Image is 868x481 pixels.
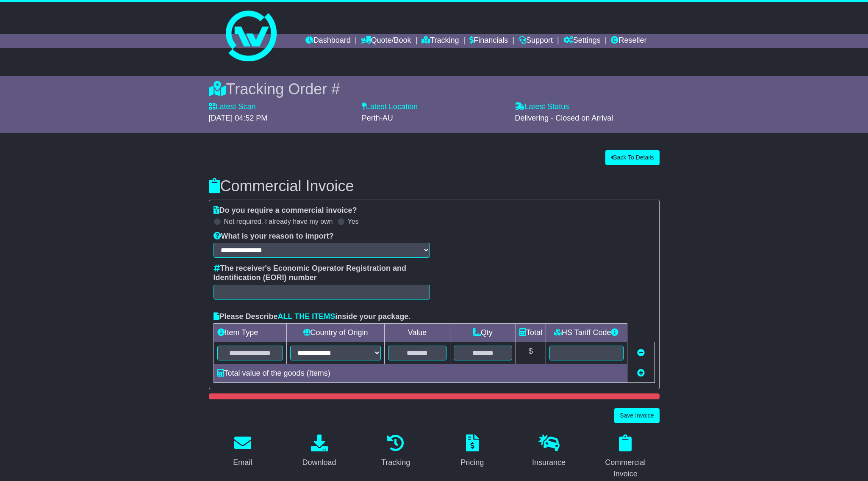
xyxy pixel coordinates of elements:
[469,34,508,48] a: Financials
[532,457,566,468] div: Insurance
[527,432,571,471] a: Insurance
[209,114,268,122] span: [DATE] 04:52 PM
[297,432,341,471] a: Download
[605,150,659,165] button: Back To Details
[422,34,459,48] a: Tracking
[637,349,645,357] a: Remove this item
[637,369,645,377] a: Add new item
[233,457,252,468] div: Email
[515,102,569,112] label: Latest Status
[362,102,418,112] label: Latest Location
[515,114,613,122] span: Delivering - Closed on Arrival
[519,34,553,48] a: Support
[516,342,546,364] td: $
[305,34,351,48] a: Dashboard
[460,457,484,468] div: Pricing
[214,206,357,215] label: Do you require a commercial invoice?
[214,324,286,342] td: Item Type
[213,368,619,379] div: Total value of the goods ( Items)
[611,34,646,48] a: Reseller
[302,457,336,468] div: Download
[376,432,416,471] a: Tracking
[224,217,333,225] label: Not required, I already have my own
[614,408,659,423] button: Save Invoice
[214,264,430,282] label: The receiver's Economic Operator Registration and Identification (EORI) number
[348,217,359,225] label: Yes
[209,178,660,195] h3: Commercial Invoice
[455,432,489,471] a: Pricing
[362,114,393,122] span: Perth-AU
[214,312,411,322] label: Please Describe inside your package.
[516,324,546,342] td: Total
[450,324,516,342] td: Qty
[209,80,660,98] div: Tracking Order #
[546,324,627,342] td: HS Tariff Code
[361,34,411,48] a: Quote/Book
[597,457,654,480] div: Commercial Invoice
[278,312,336,321] span: ALL THE ITEMS
[381,457,410,468] div: Tracking
[209,102,256,112] label: Latest Scan
[227,432,258,471] a: Email
[563,34,601,48] a: Settings
[286,324,384,342] td: Country of Origin
[214,232,334,241] label: What is your reason to import?
[385,324,450,342] td: Value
